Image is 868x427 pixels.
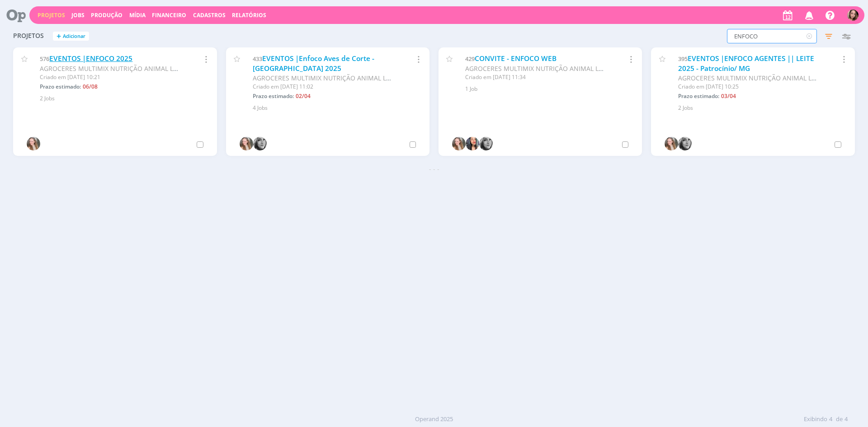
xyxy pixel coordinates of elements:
img: K [466,137,479,150]
span: Adicionar [63,33,85,39]
div: 2 Jobs [40,94,206,103]
div: 1 Job [465,85,631,93]
div: Criado em [DATE] 10:25 [678,83,817,91]
span: 06/08 [83,83,98,90]
div: Criado em [DATE] 11:02 [253,83,392,91]
span: 02/04 [296,92,311,100]
span: Prazo estimado: [253,92,294,100]
a: Financeiro [152,11,186,19]
span: Prazo estimado: [678,92,719,100]
span: 4 [829,415,832,424]
span: Exibindo [804,415,827,424]
span: Projetos [13,32,44,40]
div: - - - [9,164,859,174]
a: Projetos [38,11,65,19]
img: T [847,9,859,21]
img: G [240,137,253,150]
a: Produção [91,11,123,19]
span: de [836,415,843,424]
span: + [57,32,61,41]
span: 433 [253,55,262,63]
a: Jobs [71,11,85,19]
button: T [847,7,859,23]
span: AGROCERES MULTIMIX NUTRIÇÃO ANIMAL LTDA. [40,64,187,73]
div: Criado em [DATE] 11:34 [465,73,604,81]
button: +Adicionar [53,32,89,41]
span: Cadastros [193,11,226,19]
button: Jobs [69,12,87,19]
img: G [665,137,678,150]
div: 4 Jobs [253,104,419,112]
span: 03/04 [721,92,736,100]
a: EVENTOS |ENFOCO 2025 [49,54,132,63]
div: Criado em [DATE] 10:21 [40,73,179,81]
span: Prazo estimado: [40,83,81,90]
button: Projetos [35,12,68,19]
a: Relatórios [232,11,266,19]
button: Mídia [127,12,148,19]
button: Produção [88,12,125,19]
span: 576 [40,55,49,63]
input: Busca [727,29,817,43]
a: CONVITE - ENFOCO WEB [475,54,557,63]
img: J [479,137,493,150]
span: AGROCERES MULTIMIX NUTRIÇÃO ANIMAL LTDA. [678,74,826,82]
button: Cadastros [190,12,228,19]
a: EVENTOS |ENFOCO AGENTES || LEITE 2025 - Patrocínio/ MG [678,54,814,73]
img: J [678,137,692,150]
span: 395 [678,55,688,63]
img: G [452,137,466,150]
a: EVENTOS |Enfoco Aves de Corte - [GEOGRAPHIC_DATA] 2025 [253,54,374,73]
button: Relatórios [229,12,269,19]
button: Financeiro [149,12,189,19]
span: AGROCERES MULTIMIX NUTRIÇÃO ANIMAL LTDA. [253,74,400,82]
span: 4 [844,415,848,424]
span: AGROCERES MULTIMIX NUTRIÇÃO ANIMAL LTDA. [465,64,613,73]
img: J [253,137,267,150]
a: Mídia [129,11,146,19]
span: 429 [465,55,475,63]
img: G [27,137,40,150]
div: 2 Jobs [678,104,844,112]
